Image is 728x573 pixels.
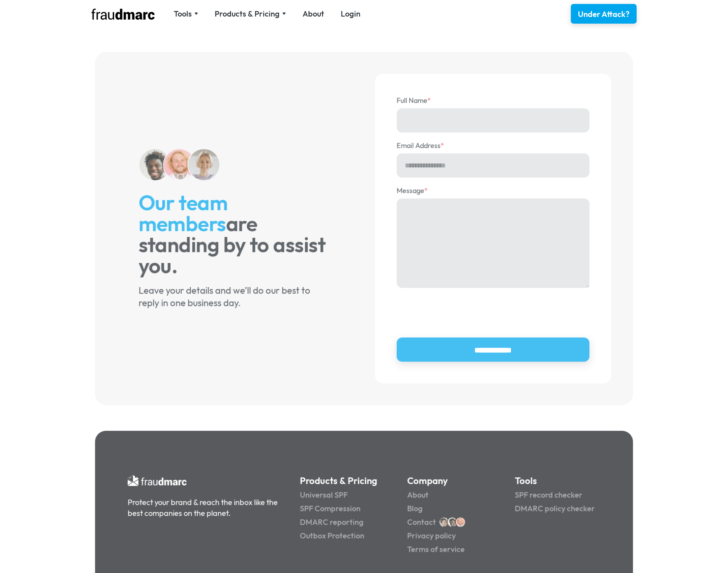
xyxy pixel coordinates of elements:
div: Products & Pricing [215,8,286,19]
a: About [407,490,493,501]
a: DMARC reporting [300,517,385,528]
div: Tools [174,8,192,19]
div: Under Attack? [578,9,630,20]
h2: are standing by to assist you. [138,192,331,276]
label: Full Name [397,96,589,106]
a: Login [341,8,360,19]
span: Our team members [138,189,228,236]
iframe: reCAPTCHA [397,296,515,326]
div: Tools [174,8,198,19]
form: Contact Form [397,96,589,362]
a: Contact [407,517,436,528]
a: About [303,8,324,19]
h5: Tools [514,474,600,487]
label: Message [397,185,589,196]
a: Outbox Protection [300,530,385,541]
div: Leave your details and we’ll do our best to reply in one business day. [138,284,331,309]
a: SPF record checker [514,490,600,501]
a: SPF Compression [300,503,385,514]
div: Products & Pricing [215,8,280,19]
a: Privacy policy [407,530,493,541]
div: Protect your brand & reach the inbox like the best companies on the planet. [128,497,278,519]
a: Under Attack? [571,4,637,24]
a: Blog [407,503,493,514]
a: DMARC policy checker [514,503,600,514]
a: Terms of service [407,544,493,555]
a: Universal SPF [300,490,385,501]
h5: Products & Pricing [300,474,385,487]
h5: Company [407,474,493,487]
label: Email Address [397,141,589,151]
